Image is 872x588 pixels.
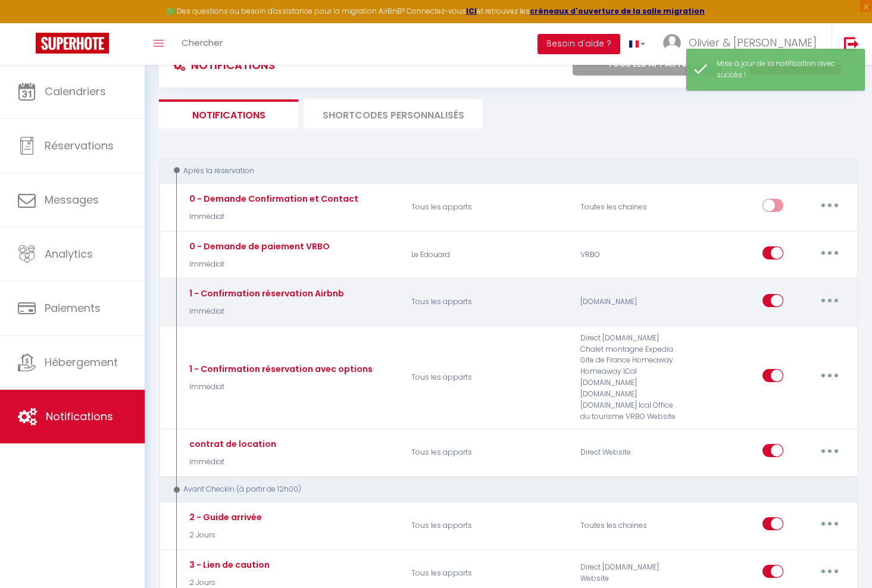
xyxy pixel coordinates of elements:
li: SHORTCODES PERSONNALISÉS [304,99,483,129]
span: Chercher [182,36,223,49]
li: Notifications [159,99,298,129]
div: [DOMAIN_NAME] [573,285,685,320]
p: Tous les apparts [404,435,573,470]
span: Hébergement [45,355,118,370]
p: Immédiat [186,306,344,317]
img: logout [844,36,859,51]
span: Calendriers [45,84,106,99]
a: Chercher [173,23,232,65]
div: Direct [DOMAIN_NAME] Chalet montagne Expedia Gite de France Homeaway Homeaway iCal [DOMAIN_NAME] ... [573,333,685,423]
div: Après la réservation [170,165,833,177]
span: Notifications [46,409,113,424]
p: Immédiat [186,259,330,270]
div: Toutes les chaines [573,190,685,224]
p: Tous les apparts [404,333,573,423]
img: Super Booking [36,33,109,54]
span: Olivier & [PERSON_NAME] [689,35,817,50]
div: 1 - Confirmation réservation Airbnb [186,287,344,300]
div: contrat de location [186,437,276,451]
div: 3 - Lien de caution [186,558,270,571]
div: Mise à jour de la notification avec succès ! [717,58,852,81]
div: 0 - Demande de paiement VRBO [186,240,330,253]
a: ICI [466,6,477,16]
a: créneaux d'ouverture de la salle migration [530,6,705,16]
span: Messages [45,192,99,207]
div: 1 - Confirmation réservation avec options [186,362,373,376]
div: 2 - Guide arrivée [186,511,262,524]
a: ... Olivier & [PERSON_NAME] [654,23,832,65]
p: Immédiat [186,456,276,468]
p: 2 Jours [186,530,262,541]
p: Immédiat [186,211,358,223]
div: Direct Website [573,435,685,470]
img: ... [663,34,681,52]
div: 0 - Demande Confirmation et Contact [186,192,358,205]
span: Réservations [45,138,114,153]
p: Tous les apparts [404,190,573,224]
span: Analytics [45,246,93,261]
p: Tous les apparts [404,508,573,543]
h3: Notifications [168,52,275,79]
p: Le Edouard [404,237,573,272]
p: Tous les apparts [404,285,573,320]
button: Besoin d'aide ? [537,34,620,54]
div: Toutes les chaines [573,508,685,543]
span: Paiements [45,301,101,315]
p: Immédiat [186,381,373,393]
button: Ouvrir le widget de chat LiveChat [10,5,45,40]
div: Avant Checkin (à partir de 12h00) [170,484,833,495]
div: VRBO [573,237,685,272]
